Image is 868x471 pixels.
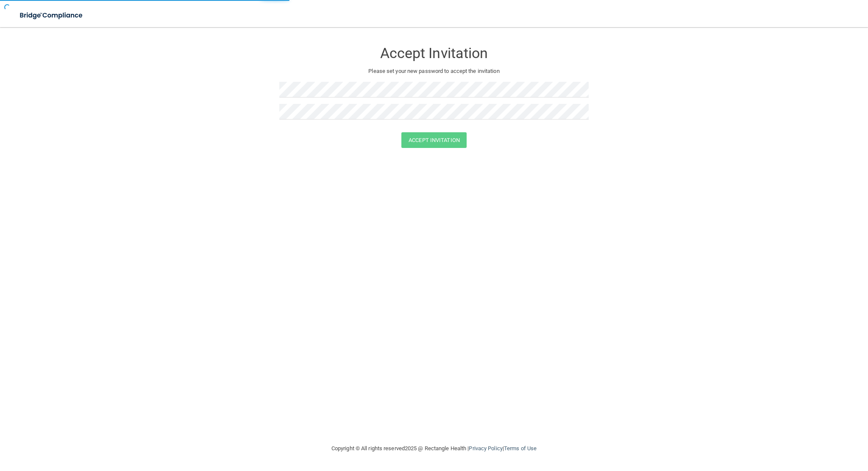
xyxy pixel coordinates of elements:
img: bridge_compliance_login_screen.278c3ca4.svg [13,7,91,24]
p: Please set your new password to accept the invitation [286,66,582,76]
a: Privacy Policy [469,445,502,451]
a: Terms of Use [504,445,537,451]
div: Copyright © All rights reserved 2025 @ Rectangle Health | | [279,435,589,462]
button: Accept Invitation [401,132,467,148]
h3: Accept Invitation [279,45,589,61]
